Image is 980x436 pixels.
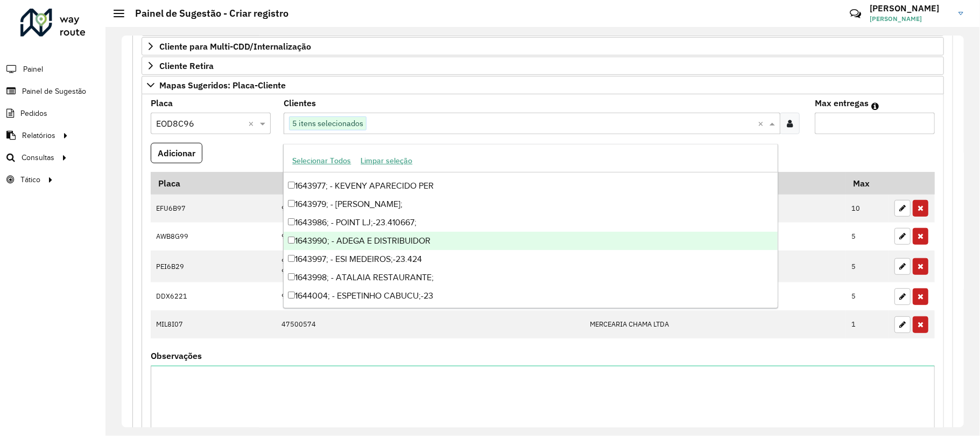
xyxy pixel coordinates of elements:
[870,14,950,24] span: [PERSON_NAME]
[248,117,257,130] span: Clear all
[276,282,584,310] td: 91699501
[151,96,173,109] label: Placa
[159,81,286,89] span: Mapas Sugeridos: Placa-Cliente
[276,251,584,282] td: 91620364 91636216
[846,282,889,310] td: 5
[284,268,777,287] div: 1643998; - ATALAIA RESTAURANTE;
[151,310,276,338] td: MIL8I07
[356,153,417,169] button: Limpar seleção
[290,117,366,130] span: 5 itens selecionados
[142,76,944,94] a: Mapas Sugeridos: Placa-Cliente
[151,349,202,362] label: Observações
[124,8,288,19] h2: Painel de Sugestão - Criar registro
[151,143,202,163] button: Adicionar
[276,310,584,338] td: 47500574
[23,64,43,75] span: Painel
[284,232,777,250] div: 1643990; - ADEGA E DISTRIBUIDOR
[151,251,276,282] td: PEI6B29
[815,96,869,109] label: Max entregas
[284,250,777,268] div: 1643997; - ESI MEDEIROS;-23.424
[844,2,867,25] a: Contato Rápido
[151,282,276,310] td: DDX6221
[584,310,846,338] td: MERCEARIA CHAMA LTDA
[846,251,889,282] td: 5
[284,96,316,109] label: Clientes
[284,287,777,305] div: 1644004; - ESPETINHO CABUCU;-23
[151,223,276,251] td: AWB8G99
[276,172,584,195] th: Código Cliente
[846,223,889,251] td: 5
[22,152,54,163] span: Consultas
[846,195,889,223] td: 10
[284,213,777,232] div: 1643986; - POINT LJ;-23.410667;
[870,3,950,13] h3: [PERSON_NAME]
[142,37,944,56] a: Cliente para Multi-CDD/Internalização
[284,177,777,195] div: 1643977; - KEVENY APARECIDO PER
[20,108,47,119] span: Pedidos
[846,172,889,195] th: Max
[276,223,584,251] td: 91699500
[22,86,86,97] span: Painel de Sugestão
[284,195,777,213] div: 1643979; - [PERSON_NAME];
[758,117,767,130] span: Clear all
[151,172,276,195] th: Placa
[283,144,778,308] ng-dropdown-panel: Options list
[151,195,276,223] td: EFU6B97
[20,174,40,185] span: Tático
[871,102,879,110] em: Máximo de clientes que serão colocados na mesma rota com os clientes informados
[159,61,214,70] span: Cliente Retira
[846,310,889,338] td: 1
[142,57,944,75] a: Cliente Retira
[276,195,584,223] td: 91601453
[22,130,55,141] span: Relatórios
[159,42,311,51] span: Cliente para Multi-CDD/Internalização
[287,153,356,169] button: Selecionar Todos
